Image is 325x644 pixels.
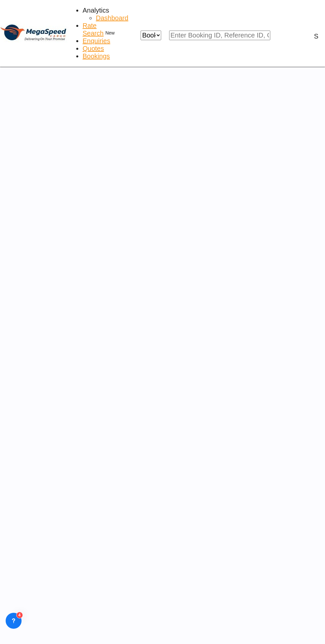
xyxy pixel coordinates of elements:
[133,31,141,39] md-icon: icon-close
[169,31,270,40] input: Enter Booking ID, Reference ID, Order ID
[270,31,278,40] span: icon-magnify
[314,33,318,40] div: S
[97,30,105,38] md-icon: icon-plus 400-fg
[83,22,103,37] a: Rate Search
[278,31,286,39] div: icon-magnify
[115,30,123,38] md-icon: icon-chevron-down
[96,14,128,22] a: Dashboard
[270,31,278,39] md-icon: icon-magnify
[133,31,141,40] span: icon-close
[161,31,169,39] md-icon: icon-chevron-down
[83,52,110,60] a: Bookings
[94,27,126,40] button: icon-plus 400-fgNewicon-chevron-down
[293,32,301,40] span: Help
[97,30,123,36] span: New
[83,7,109,14] span: Analytics
[83,37,110,45] a: Enquiries
[83,45,104,52] a: Quotes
